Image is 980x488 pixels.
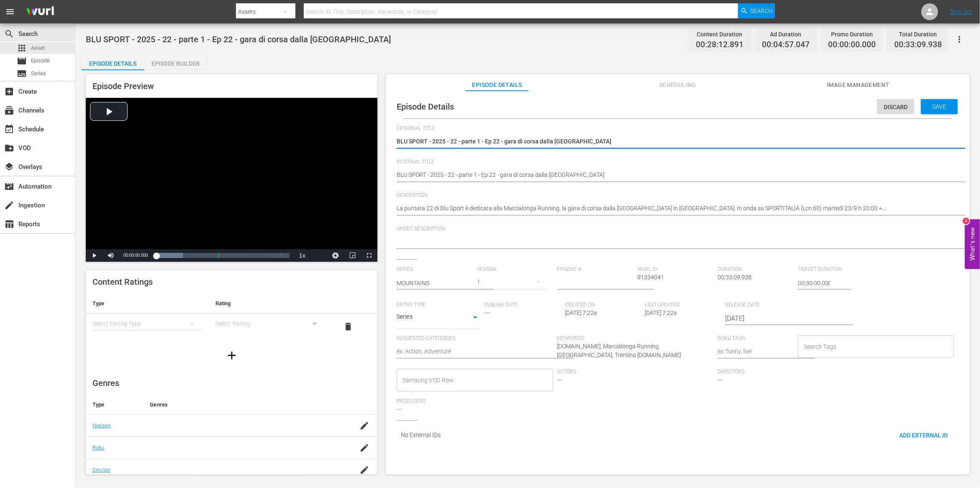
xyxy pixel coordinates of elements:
[344,249,361,262] button: Picture-in-Picture
[86,294,209,314] th: Type
[397,204,954,214] textarea: La puntata 22 di Blu Sport è dedicata alla Marcialonga Running, la gara di corsa dalla [GEOGRAPHI...
[477,266,553,273] span: Season:
[31,69,46,78] span: Series
[397,302,480,309] span: Entry Type:
[738,3,775,18] button: Search
[294,249,310,262] button: Playback Rate
[762,40,810,50] span: 00:04:57.047
[397,192,954,199] span: Description
[565,309,597,316] span: [DATE] 7:22a
[950,8,972,15] a: Sign Out
[718,369,874,376] span: Directors
[696,40,744,50] span: 00:28:12.891
[144,54,207,74] div: Episode Builder
[92,81,154,91] span: Episode Preview
[718,376,723,383] span: ---
[397,226,954,233] span: Short Description
[637,266,713,273] span: Wurl ID:
[92,277,153,287] span: Content Ratings
[557,335,713,342] span: Keywords:
[143,395,346,415] th: Genres
[86,98,377,262] div: Video Player
[4,200,14,210] span: Ingestion
[798,266,874,273] span: Target Duration:
[751,3,773,18] span: Search
[327,249,344,262] button: Jump To Time
[31,44,45,52] span: Asset
[725,302,832,309] span: Release Date:
[877,104,914,110] span: Discard
[4,87,14,97] span: Create
[397,102,454,112] span: Episode Details
[92,422,111,429] a: Nielsen
[82,54,144,70] button: Episode Details
[4,124,14,134] span: Schedule
[156,253,290,258] div: Progress Bar
[20,2,60,22] img: ans4CAIJ8jUAAAAAAAAAAAAAAAAAAAAAAAAgQb4GAAAAAAAAAAAAAAAAAAAAAAAAJMjXAAAAAAAAAAAAAAAAAAAAAAAAgAT5G...
[397,159,954,166] span: Internal Title
[4,143,14,153] span: VOD
[397,125,954,132] span: External Title
[485,302,561,309] span: Publish Date:
[557,266,634,273] span: Episode #:
[144,54,207,70] button: Episode Builder
[894,28,942,40] div: Total Duration
[718,335,794,342] span: Roku Tags:
[397,137,954,147] textarea: BLU SPORT - 2025 - 22 - parte 1 - Ep 22 - gara di corsa dalla [GEOGRAPHIC_DATA]
[466,80,528,90] span: Episode Details
[86,34,391,44] span: BLU SPORT - 2025 - 22 - parte 1 - Ep 22 - gara di corsa dalla [GEOGRAPHIC_DATA]
[646,80,709,90] span: Scheduling
[877,99,914,114] button: Discard
[921,99,958,114] button: Save
[397,312,480,324] div: Series
[92,378,119,388] span: Genres
[86,395,143,415] th: Type
[82,54,144,74] div: Episode Details
[963,217,970,224] div: 2
[718,274,752,281] span: 00:33:09.938
[485,309,490,316] span: ---
[397,171,954,181] textarea: BLU SPORT - 2025 - 22 - parte 1 - Ep 22 - gara di corsa dalla [GEOGRAPHIC_DATA]
[17,43,27,53] span: Asset
[645,309,677,316] span: [DATE] 7:22a
[17,56,27,66] span: Episode
[361,249,377,262] button: Fullscreen
[4,181,14,192] span: Automation
[894,40,942,50] span: 00:33:09.938
[828,40,876,50] span: 00:00:00.000
[965,219,980,269] button: Open Feedback Widget
[92,467,110,473] a: Sinclair
[637,274,664,281] span: 91334041
[31,56,50,65] span: Episode
[103,249,119,262] button: Mute
[17,69,27,79] span: Series
[209,294,332,314] th: Rating
[92,445,105,451] a: Roku
[557,369,713,376] span: Actors
[4,162,14,172] span: Overlays
[5,7,15,17] span: menu
[86,249,103,262] button: Play
[397,335,553,342] span: Suggested Categories:
[338,317,358,337] button: delete
[4,105,14,115] span: Channels
[762,28,810,40] div: Ad Duration
[926,103,953,110] span: Save
[4,29,14,39] span: Search
[893,432,954,439] span: Add External Id
[86,294,377,340] table: simple table
[397,427,954,442] div: No External IDs
[565,302,641,309] span: Created On:
[557,343,681,358] span: [DOMAIN_NAME], Marcialonga Running, [GEOGRAPHIC_DATA], Trentino [DOMAIN_NAME]
[718,266,794,273] span: Duration:
[893,427,954,442] button: Add External Id
[557,376,562,383] span: ---
[696,28,744,40] div: Content Duration
[477,270,549,294] div: 1
[343,322,353,332] span: delete
[4,219,14,229] span: Reports
[827,80,890,90] span: Image Management
[645,302,721,309] span: Last Updated:
[828,28,876,40] div: Promo Duration
[397,406,402,412] span: ---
